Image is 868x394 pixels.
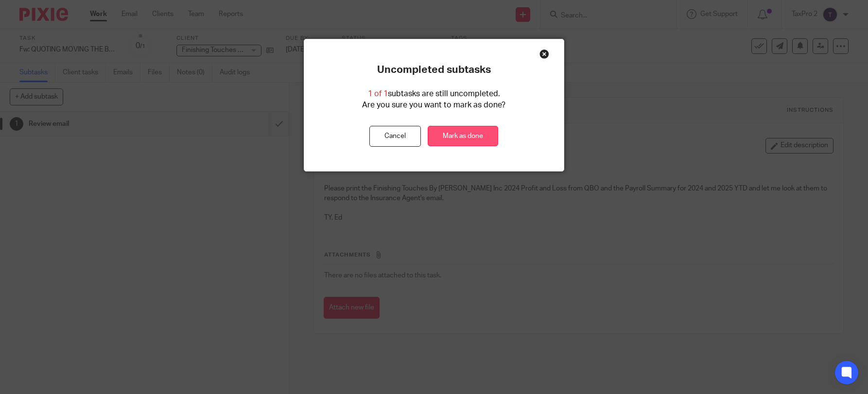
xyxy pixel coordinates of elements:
[362,100,505,111] p: Are you sure you want to mark as done?
[539,49,549,59] div: Close this dialog window
[428,126,498,147] a: Mark as done
[368,90,388,98] span: 1 of 1
[377,64,491,76] p: Uncompleted subtasks
[368,88,500,100] p: subtasks are still uncompleted.
[369,126,421,147] button: Cancel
